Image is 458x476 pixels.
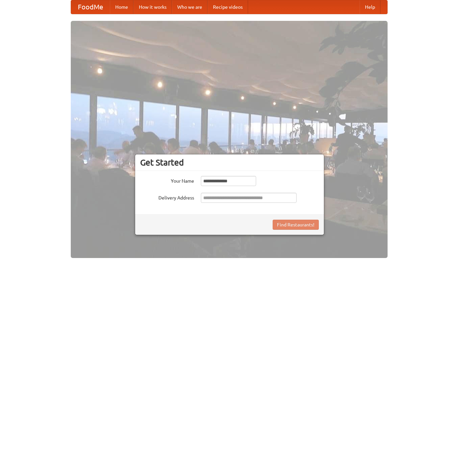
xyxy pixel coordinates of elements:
[140,176,194,184] label: Your Name
[133,0,172,14] a: How it works
[110,0,133,14] a: Home
[140,193,194,201] label: Delivery Address
[273,220,319,230] button: Find Restaurants!
[172,0,208,14] a: Who we are
[208,0,248,14] a: Recipe videos
[360,0,380,14] a: Help
[71,0,110,14] a: FoodMe
[140,157,319,168] h3: Get Started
